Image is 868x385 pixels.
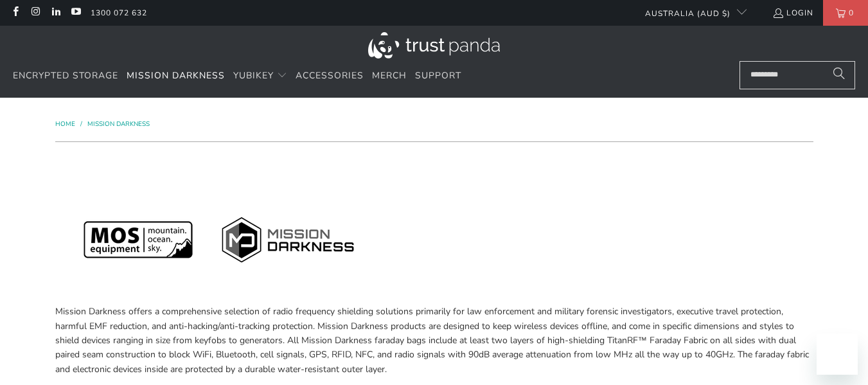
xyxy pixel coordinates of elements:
[13,69,118,82] span: Encrypted Storage
[233,61,287,91] summary: YubiKey
[55,120,75,129] span: Home
[87,120,150,129] a: Mission Darkness
[127,61,225,91] a: Mission Darkness
[50,8,61,18] a: Trust Panda Australia on LinkedIn
[13,61,461,91] nav: Translation missing: en.navigation.header.main_nav
[127,69,225,82] span: Mission Darkness
[70,8,81,18] a: Trust Panda Australia on YouTube
[415,61,461,91] a: Support
[10,8,21,18] a: Trust Panda Australia on Facebook
[296,61,364,91] a: Accessories
[415,69,461,82] span: Support
[817,334,858,375] iframe: Button to launch messaging window
[394,348,733,361] span: radio signals with 90dB average attenuation from low MHz all the way up to 40GHz
[372,61,407,91] a: Merch
[80,120,82,129] span: /
[772,6,813,20] a: Login
[823,61,855,89] button: Search
[372,69,407,82] span: Merch
[55,305,813,377] p: Mission Darkness offers a comprehensive selection of radio frequency shielding solutions primaril...
[368,32,500,58] img: Trust Panda Australia
[30,8,40,18] a: Trust Panda Australia on Instagram
[91,6,147,20] a: 1300 072 632
[55,120,77,129] a: Home
[296,69,364,82] span: Accessories
[740,61,855,89] input: Search...
[13,61,118,91] a: Encrypted Storage
[233,69,274,82] span: YubiKey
